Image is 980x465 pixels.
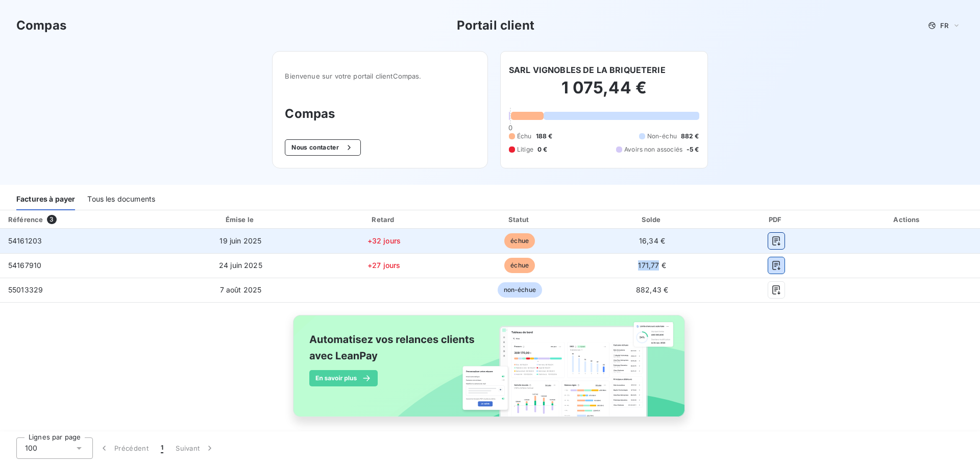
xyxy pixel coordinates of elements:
span: -5 € [687,145,699,154]
div: Référence [8,215,43,224]
span: 0 € [537,145,547,154]
img: banner [284,309,696,434]
div: Émise le [168,214,313,225]
span: 171,77 € [638,261,666,270]
button: Suivant [169,437,221,459]
div: Statut [455,214,585,225]
span: 882,43 € [636,285,668,294]
span: 54167910 [8,261,41,270]
span: non-échue [498,282,542,298]
div: Tous les documents [87,189,155,210]
span: Avoirs non associés [624,145,682,154]
div: PDF [720,214,833,225]
button: Précédent [93,437,155,459]
span: 55013329 [8,285,43,294]
span: Litige [517,145,533,154]
h3: Portail client [457,16,534,35]
span: 882 € [681,132,699,141]
div: Factures à payer [16,189,75,210]
h6: SARL VIGNOBLES DE LA BRIQUETERIE [509,64,666,76]
span: échue [504,258,535,273]
span: 3 [47,215,56,224]
div: Actions [837,214,978,225]
span: 24 juin 2025 [219,261,262,270]
span: 54161203 [8,236,42,245]
span: Bienvenue sur votre portail client Compas . [285,72,475,80]
span: Non-échu [647,132,677,141]
div: Retard [317,214,451,225]
span: 19 juin 2025 [219,236,261,245]
div: Solde [589,214,716,225]
span: 188 € [536,132,553,141]
span: FR [940,21,948,30]
h3: Compas [285,105,475,123]
span: échue [504,233,535,249]
span: Échu [517,132,532,141]
button: Nous contacter [285,139,360,156]
span: +32 jours [367,236,401,245]
h3: Compas [16,16,66,35]
span: 7 août 2025 [220,285,262,294]
span: +27 jours [367,261,400,270]
button: 1 [155,437,169,459]
span: 1 [161,443,163,453]
span: 0 [508,124,512,132]
h2: 1 075,44 € [509,78,699,108]
span: 100 [25,443,37,453]
span: 16,34 € [639,236,665,245]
